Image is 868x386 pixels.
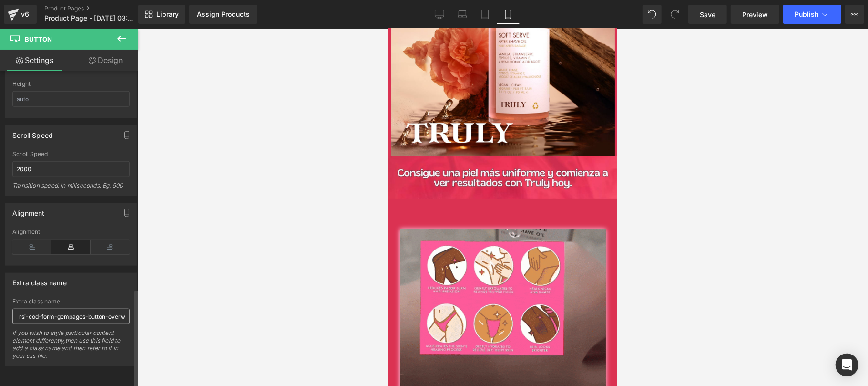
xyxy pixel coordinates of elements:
a: Design [71,50,140,71]
span: Product Page - [DATE] 03:47:44 [44,14,136,22]
div: v6 [19,8,31,21]
a: New Library [138,5,185,24]
button: More [845,5,864,24]
div: Height [12,81,130,87]
input: auto [12,91,130,107]
span: Preview [742,10,768,20]
a: v6 [4,5,37,24]
a: Laptop [451,5,474,24]
button: Undo [643,5,662,24]
div: Alignment [12,204,45,217]
span: Save [700,10,715,20]
a: Desktop [428,5,451,24]
div: Extra class name [12,273,67,287]
span: Library [156,10,179,19]
div: Scroll Speed [12,126,53,139]
div: Open Intercom Messenger [836,354,858,376]
button: Redo [665,5,684,24]
div: Assign Products [197,10,250,18]
a: Tablet [474,5,497,24]
div: If you wish to style particular content element differently,then use this field to add a class na... [12,329,130,366]
div: Alignment [12,229,130,235]
div: Scroll Speed [12,151,130,157]
a: Preview [731,5,779,24]
div: Extra class name [12,298,130,305]
div: Transition speed. in miliseconds. Eg: 500 [12,182,130,196]
span: Publish [795,10,818,18]
button: Publish [783,5,841,24]
span: Button [25,35,52,43]
a: Mobile [497,5,520,24]
a: Product Pages [44,5,154,12]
